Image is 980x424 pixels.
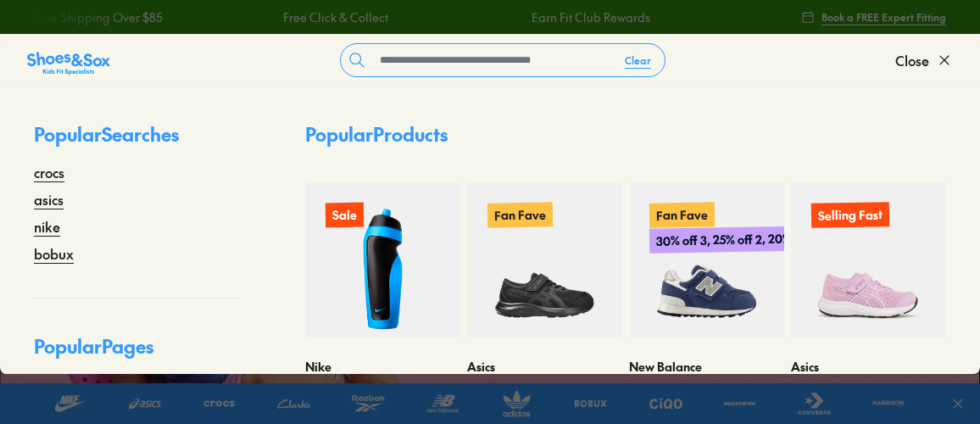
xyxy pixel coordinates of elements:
[649,202,715,227] p: Fan Fave
[34,332,237,374] p: Popular Pages
[34,243,74,264] a: bobux
[629,182,784,338] a: Fan Fave30% off 3, 25% off 2, 20% off 1
[305,120,448,148] p: Popular Products
[487,202,553,227] p: Fan Fave
[34,189,64,209] a: asics
[791,182,946,338] a: Selling Fast
[811,202,889,228] p: Selling Fast
[326,203,364,228] p: Sale
[34,120,237,162] p: Popular Searches
[305,182,460,338] a: Sale
[895,42,953,79] button: Close
[305,358,460,376] p: Nike
[629,358,784,376] p: New Balance
[467,358,622,376] p: Asics
[27,50,110,77] img: SNS_Logo_Responsive.svg
[27,47,110,74] a: Shoes &amp; Sox
[895,50,929,70] span: Close
[649,226,823,254] p: 30% off 3, 25% off 2, 20% off 1
[759,8,888,26] a: Free Shipping Over $85
[12,8,141,26] a: Free Shipping Over $85
[34,216,60,237] a: nike
[467,182,622,338] a: Fan Fave
[510,8,629,26] a: Earn Fit Club Rewards
[261,8,366,26] a: Free Click & Collect
[34,162,64,182] a: crocs
[791,358,946,376] p: Asics
[821,9,946,25] span: Book a FREE Expert Fitting
[611,45,665,75] button: Clear
[801,2,946,32] a: Book a FREE Expert Fitting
